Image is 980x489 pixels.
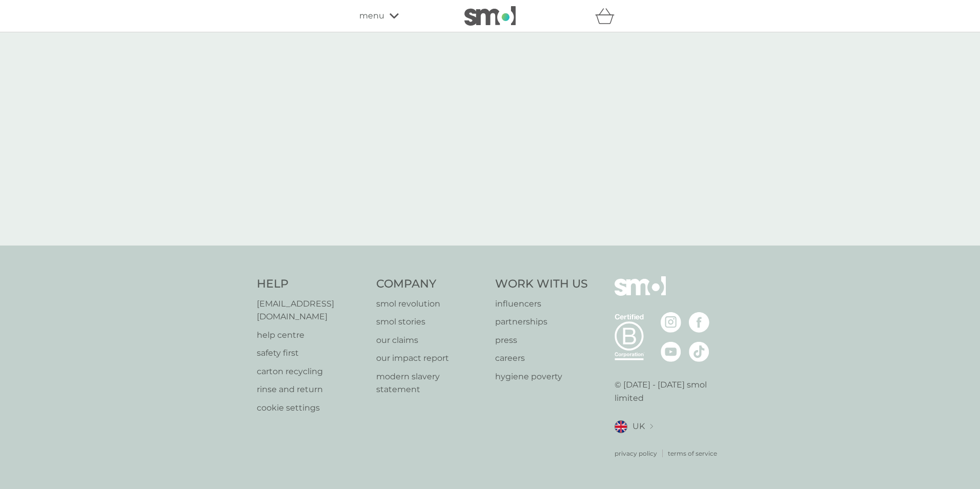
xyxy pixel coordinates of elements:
[257,276,366,292] h4: Help
[495,370,588,383] a: hygiene poverty
[376,297,485,311] a: smol revolution
[495,297,588,311] a: influencers
[661,341,681,362] img: visit the smol Youtube page
[376,315,485,329] a: smol stories
[615,378,724,404] p: © [DATE] - [DATE] smol limited
[257,365,366,378] a: carton recycling
[495,315,588,329] a: partnerships
[615,449,657,458] a: privacy policy
[495,352,588,365] a: careers
[257,329,366,342] a: help centre
[495,334,588,347] a: press
[689,341,709,362] img: visit the smol Tiktok page
[359,9,384,23] span: menu
[257,383,366,396] a: rinse and return
[376,352,485,365] a: our impact report
[615,420,627,433] img: UK flag
[661,312,681,333] img: visit the smol Instagram page
[595,6,621,26] div: basket
[495,276,588,292] h4: Work With Us
[376,334,485,347] a: our claims
[632,420,645,433] span: UK
[257,401,366,415] a: cookie settings
[257,297,366,323] a: [EMAIL_ADDRESS][DOMAIN_NAME]
[615,276,666,311] img: smol
[464,6,516,26] img: smol
[376,276,485,292] h4: Company
[668,449,717,458] a: terms of service
[650,424,653,430] img: select a new location
[689,312,709,333] img: visit the smol Facebook page
[376,370,485,396] a: modern slavery statement
[257,347,366,360] a: safety first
